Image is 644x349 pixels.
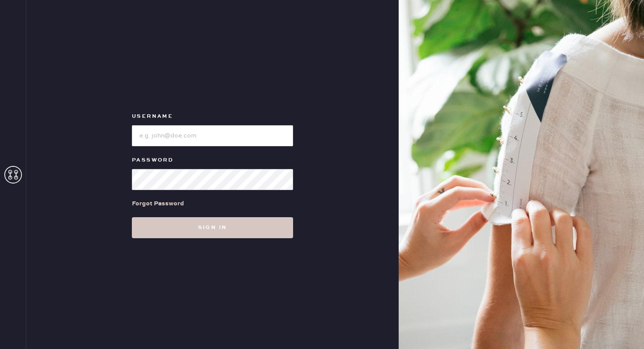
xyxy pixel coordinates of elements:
a: Forgot Password [132,190,184,217]
label: Username [132,111,293,122]
button: Sign in [132,217,293,238]
input: e.g. john@doe.com [132,125,293,146]
div: Forgot Password [132,199,184,208]
label: Password [132,155,293,166]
